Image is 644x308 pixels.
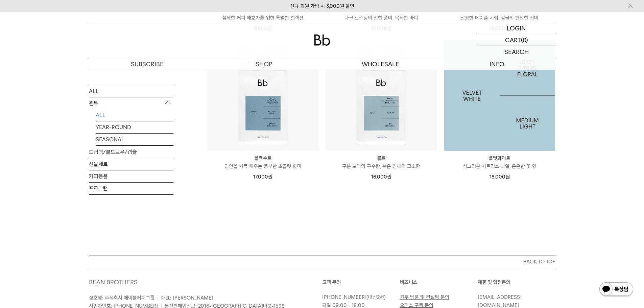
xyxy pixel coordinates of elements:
p: 입안을 가득 채우는 풍부한 초콜릿 향미 [208,162,318,170]
p: 싱그러운 시트러스 과일, 은은한 꽃 향 [444,162,555,170]
a: ALL [89,85,173,97]
a: LOGIN [478,22,555,34]
p: 원두 [89,97,173,110]
span: 18,000 [490,174,510,180]
p: 몰트 [326,154,437,162]
a: 벨벳화이트 싱그러운 시트러스 과일, 은은한 꽃 향 [444,154,555,170]
a: SEASONAL [96,134,173,145]
a: 원두 납품 및 컨설팅 문의 [400,294,449,300]
p: SEARCH [504,46,529,58]
img: 로고 [314,34,330,46]
span: 원 [268,174,272,180]
p: 구운 보리의 구수함, 볶은 참깨의 고소함 [326,162,437,170]
a: SHOP [206,58,322,70]
p: CART [505,34,521,46]
span: 상호명: 주식회사 에이블커피그룹 [89,295,154,301]
a: 프로그램 [89,183,173,194]
a: BEAN BROTHERS [89,279,138,286]
a: 커피용품 [89,170,173,182]
button: BACK TO TOP [89,256,555,268]
p: INFO [439,58,555,70]
a: 선물세트 [89,158,173,170]
span: 원 [387,174,391,180]
a: 드립백/콜드브루/캡슐 [89,146,173,158]
p: LOGIN [507,22,526,34]
p: WHOLESALE [322,58,439,70]
a: ALL [96,109,173,121]
a: 몰트 구운 보리의 구수함, 볶은 참깨의 고소함 [326,154,437,170]
span: 대표: [PERSON_NAME] [161,295,213,301]
img: 1000000025_add2_054.jpg [444,40,555,151]
a: 벨벳화이트 [444,40,555,151]
p: (0) [521,34,528,46]
p: 고객 문의 [322,278,400,286]
a: SUBSCRIBE [89,58,206,70]
p: (내선2번) [322,293,397,301]
span: 원 [505,174,510,180]
a: YEAR-ROUND [96,121,173,133]
a: 블랙수트 입안을 가득 채우는 풍부한 초콜릿 향미 [208,154,318,170]
img: 몰트 [326,40,437,151]
p: 벨벳화이트 [444,154,555,162]
img: 블랙수트 [208,40,318,151]
span: 16,000 [371,174,391,180]
a: CART (0) [478,34,555,46]
a: 신규 회원 가입 시 3,000원 할인 [290,3,354,9]
span: | [157,295,159,301]
span: 17,000 [253,174,272,180]
p: 제휴 및 입점문의 [478,278,555,286]
p: 비즈니스 [400,278,478,286]
a: [PHONE_NUMBER] [322,294,366,300]
p: 블랙수트 [208,154,318,162]
img: 카카오톡 채널 1:1 채팅 버튼 [599,282,634,298]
